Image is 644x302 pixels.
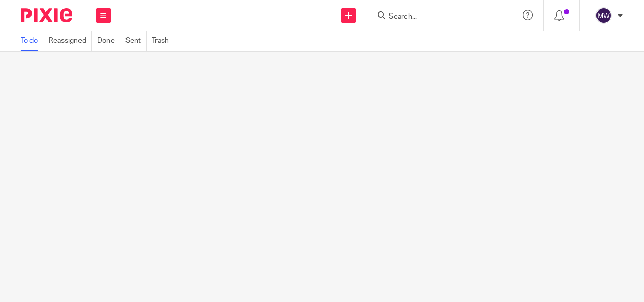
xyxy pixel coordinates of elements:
[21,8,72,22] img: Pixie
[152,31,174,51] a: Trash
[388,12,481,22] input: Search
[21,31,43,51] a: To do
[595,7,612,24] img: svg%3E
[97,31,120,51] a: Done
[125,31,147,51] a: Sent
[49,31,92,51] a: Reassigned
